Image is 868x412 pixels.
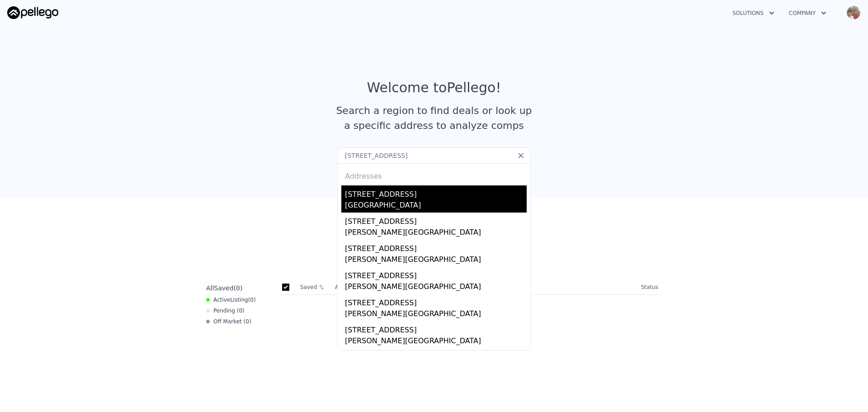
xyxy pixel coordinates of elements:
div: [STREET_ADDRESS] [345,267,527,281]
div: [STREET_ADDRESS] [345,348,527,363]
div: [PERSON_NAME][GEOGRAPHIC_DATA] [345,254,527,267]
th: Status [637,280,662,295]
div: Off Market ( 0 ) [206,318,251,325]
div: All ( 0 ) [206,284,242,293]
div: [PERSON_NAME][GEOGRAPHIC_DATA] [345,308,527,321]
div: Saved Properties [203,227,665,243]
div: Addresses [341,164,527,185]
button: Solutions [725,5,782,21]
div: [STREET_ADDRESS] [345,240,527,254]
div: [STREET_ADDRESS] [345,321,527,336]
div: Welcome to Pellego ! [367,80,501,96]
img: avatar [846,5,861,20]
button: Company [782,5,834,21]
div: [PERSON_NAME][GEOGRAPHIC_DATA] [345,227,527,240]
span: Active ( 0 ) [213,296,256,303]
span: Listing [230,297,248,303]
input: Search an address or region... [337,147,531,164]
div: Search a region to find deals or look up a specific address to analyze comps [333,103,535,133]
img: Pellego [7,6,58,19]
div: [PERSON_NAME][GEOGRAPHIC_DATA] [345,281,527,294]
div: Save properties to see them here [203,251,665,265]
div: [PERSON_NAME][GEOGRAPHIC_DATA] [345,336,527,348]
th: Saved [297,280,331,294]
div: Pending ( 0 ) [206,307,245,314]
span: Saved [214,284,233,292]
div: [STREET_ADDRESS] [345,294,527,308]
th: Address [331,280,637,295]
div: [STREET_ADDRESS] [345,185,527,200]
div: [STREET_ADDRESS] [345,213,527,227]
div: [GEOGRAPHIC_DATA] [345,200,527,213]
